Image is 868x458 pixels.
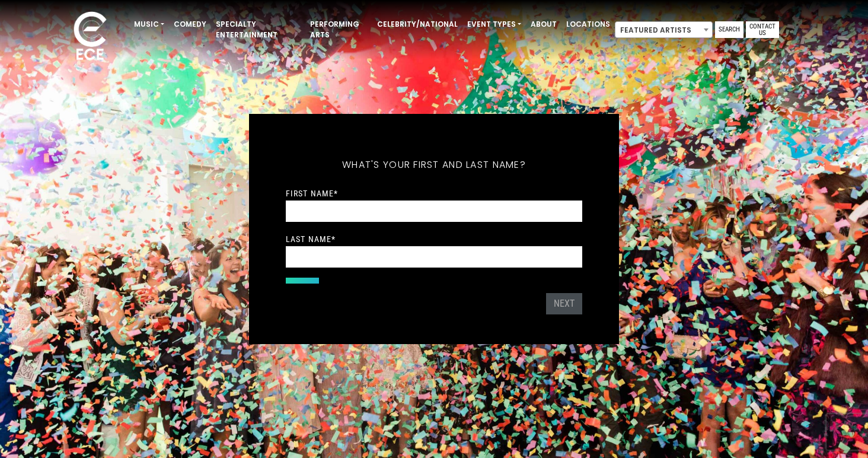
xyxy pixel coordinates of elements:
[615,22,712,39] span: Featured Artists
[526,14,561,34] a: About
[372,14,462,34] a: Celebrity/National
[286,188,338,199] label: First Name
[561,14,615,34] a: Locations
[60,8,120,66] img: ece_new_logo_whitev2-1.png
[169,14,211,34] a: Comedy
[286,234,336,244] label: Last Name
[715,21,743,38] a: Search
[746,21,779,38] a: Contact Us
[211,14,305,45] a: Specialty Entertainment
[615,21,713,38] span: Featured Artists
[129,14,169,34] a: Music
[305,14,372,45] a: Performing Arts
[462,14,526,34] a: Event Types
[286,144,582,186] h5: What's your first and last name?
